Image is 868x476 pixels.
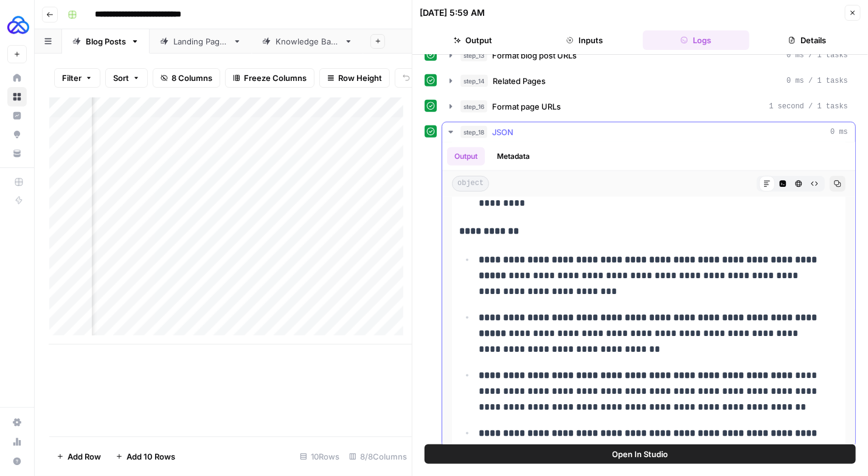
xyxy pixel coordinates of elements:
[754,30,861,50] button: Details
[127,450,175,463] span: Add 10 Rows
[769,101,848,112] span: 1 second / 1 tasks
[62,72,82,84] span: Filter
[613,448,668,460] span: Open In Studio
[252,29,363,54] a: Knowledge Base
[276,35,339,47] div: Knowledge Base
[108,447,182,466] button: Add 10 Rows
[7,452,27,471] button: Help + Support
[62,29,150,54] a: Blog Posts
[7,68,27,88] a: Home
[7,413,27,432] a: Settings
[442,142,855,447] div: 0 ms
[7,432,27,452] a: Usage
[452,176,489,192] span: object
[493,75,546,87] span: Related Pages
[7,144,27,163] a: Your Data
[153,68,220,88] button: 8 Columns
[442,122,855,142] button: 0 ms
[68,450,101,463] span: Add Row
[344,447,412,466] div: 8/8 Columns
[172,72,212,84] span: 8 Columns
[49,447,108,466] button: Add Row
[643,30,749,50] button: Logs
[492,49,577,61] span: Format blog post URLs
[7,125,27,144] a: Opportunities
[173,35,228,47] div: Landing Pages
[225,68,314,88] button: Freeze Columns
[442,46,855,65] button: 0 ms / 1 tasks
[113,72,129,84] span: Sort
[492,126,513,138] span: JSON
[786,75,848,86] span: 0 ms / 1 tasks
[490,147,537,166] button: Metadata
[442,97,855,116] button: 1 second / 1 tasks
[492,100,561,113] span: Format page URLs
[786,50,848,61] span: 0 ms / 1 tasks
[420,30,526,50] button: Output
[7,14,29,36] img: AUQ Logo
[7,10,27,40] button: Workspace: AUQ
[86,35,126,47] div: Blog Posts
[319,68,390,88] button: Row Height
[460,126,487,138] span: step_18
[425,444,856,464] button: Open In Studio
[7,87,27,107] a: Browse
[7,106,27,125] a: Insights
[830,127,848,138] span: 0 ms
[460,49,487,61] span: step_13
[420,7,485,19] div: [DATE] 5:59 AM
[460,75,488,87] span: step_14
[150,29,252,54] a: Landing Pages
[442,71,855,91] button: 0 ms / 1 tasks
[105,68,148,88] button: Sort
[447,147,485,166] button: Output
[531,30,637,50] button: Inputs
[338,72,382,84] span: Row Height
[244,72,307,84] span: Freeze Columns
[460,100,487,113] span: step_16
[295,447,344,466] div: 10 Rows
[54,68,100,88] button: Filter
